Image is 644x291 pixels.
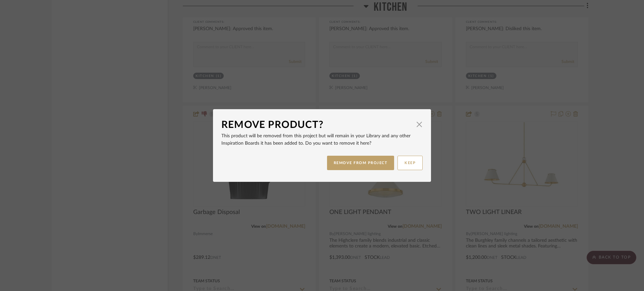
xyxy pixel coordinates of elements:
[221,118,413,132] div: Remove Product?
[397,156,423,170] button: KEEP
[221,132,423,147] p: This product will be removed from this project but will remain in your Library and any other Insp...
[413,118,426,131] button: Close
[327,156,394,170] button: REMOVE FROM PROJECT
[221,118,423,132] dialog-header: Remove Product?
